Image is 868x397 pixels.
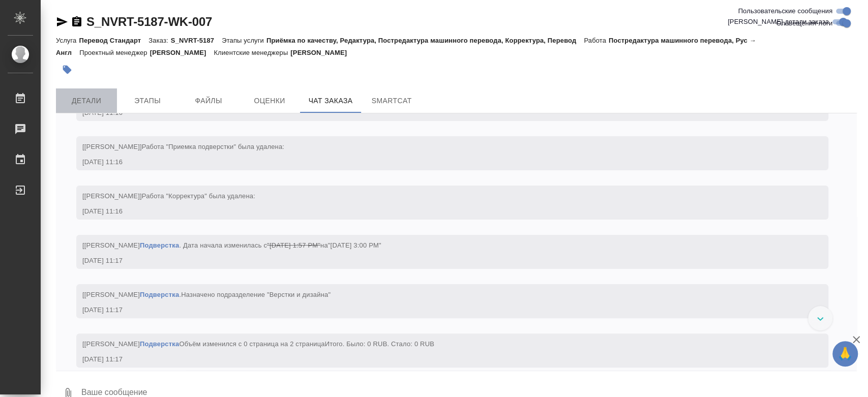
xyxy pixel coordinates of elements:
[367,95,416,107] span: SmartCat
[142,192,255,200] span: Работа "Корректура" была удалена:
[79,37,148,44] p: Перевод Стандарт
[214,49,291,56] p: Клиентские менеджеры
[328,241,381,249] span: "[DATE] 3:00 PM"
[142,143,284,150] span: Работа "Приемка подверстки" была удалена:
[82,143,284,150] span: [[PERSON_NAME]]
[82,206,793,217] div: [DATE] 11:16
[62,95,111,107] span: Детали
[79,49,149,56] p: Проектный менеджер
[728,17,829,27] span: [PERSON_NAME] детали заказа
[86,15,212,28] a: S_NVRT-5187-WK-007
[584,37,609,44] p: Работа
[56,58,78,81] button: Добавить тэг
[222,37,266,44] p: Этапы услуги
[245,95,294,107] span: Оценки
[181,291,331,298] span: Назначено подразделение "Верстки и дизайна"
[140,340,179,348] a: Подверстка
[71,16,83,28] button: Скопировать ссылку
[82,291,331,298] span: [[PERSON_NAME] .
[325,340,434,348] span: Итого. Было: 0 RUB. Стало: 0 RUB
[738,6,832,16] span: Пользовательские сообщения
[82,108,793,118] div: [DATE] 11:16
[290,49,354,56] p: [PERSON_NAME]
[776,18,832,28] span: Оповещения-логи
[306,95,355,107] span: Чат заказа
[148,37,170,44] p: Заказ:
[836,343,854,364] span: 🙏
[82,340,434,348] span: [[PERSON_NAME] Объём изменился с 0 страница на 2 страница
[56,37,79,44] p: Услуга
[266,37,584,44] p: Приёмка по качеству, Редактура, Постредактура машинного перевода, Корректура, Перевод
[140,241,179,249] a: Подверстка
[56,16,68,28] button: Скопировать ссылку для ЯМессенджера
[82,241,381,249] span: [[PERSON_NAME] . Дата начала изменилась с на
[140,291,179,298] a: Подверстка
[123,95,172,107] span: Этапы
[82,305,793,315] div: [DATE] 11:17
[150,49,214,56] p: [PERSON_NAME]
[82,354,793,364] div: [DATE] 11:17
[82,192,255,200] span: [[PERSON_NAME]]
[171,37,222,44] p: S_NVRT-5187
[82,256,793,266] div: [DATE] 11:17
[82,157,793,167] div: [DATE] 11:16
[832,341,858,367] button: 🙏
[184,95,233,107] span: Файлы
[267,241,320,249] span: "[DATE] 1:57 PM"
